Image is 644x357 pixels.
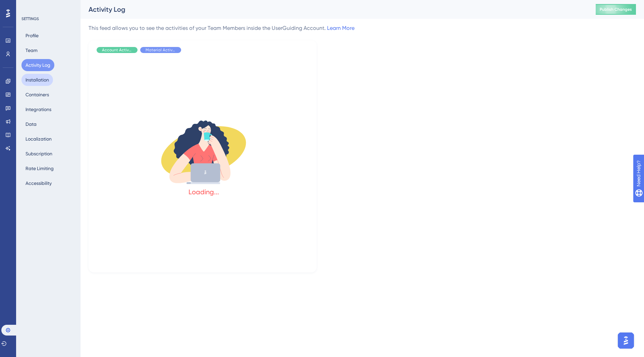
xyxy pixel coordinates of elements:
[146,47,176,53] span: Material Activity
[16,2,42,10] span: Need Help?
[21,30,43,42] button: Profile
[89,5,579,14] div: Activity Log
[596,4,636,15] button: Publish Changes
[21,59,54,71] button: Activity Log
[21,103,55,115] button: Integrations
[21,44,42,56] button: Team
[327,25,355,31] a: Learn More
[21,74,53,86] button: Installation
[21,148,56,160] button: Subscription
[89,24,355,32] div: This feed allows you to see the activities of your Team Members inside the UserGuiding Account.
[616,330,636,351] iframe: UserGuiding AI Assistant Launcher
[600,7,632,12] span: Publish Changes
[102,47,132,53] span: Account Activity
[21,118,41,130] button: Data
[189,187,219,197] div: Loading...
[21,89,53,101] button: Containers
[21,177,56,189] button: Accessibility
[21,16,76,21] div: SETTINGS
[21,133,56,145] button: Localization
[21,162,58,174] button: Rate Limiting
